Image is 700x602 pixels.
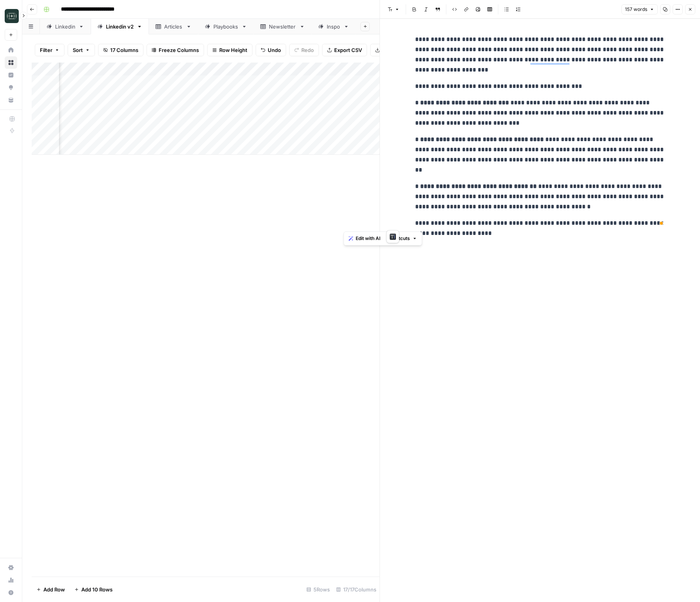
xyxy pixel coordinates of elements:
[73,46,83,54] span: Sort
[55,23,75,30] div: Linkedin
[5,574,17,586] a: Usage
[303,583,333,596] div: 5 Rows
[40,46,52,54] span: Filter
[207,44,252,56] button: Row Height
[254,19,312,34] a: Newsletter
[106,23,134,30] div: Linkedin v2
[159,46,199,54] span: Freeze Columns
[5,69,17,81] a: Insights
[43,586,65,593] span: Add Row
[149,19,198,34] a: Articles
[147,44,204,56] button: Freeze Columns
[5,94,17,106] a: Your Data
[110,46,138,54] span: 17 Columns
[346,233,383,244] button: Edit with AI
[219,46,247,54] span: Row Height
[81,586,113,593] span: Add 10 Rows
[164,23,183,30] div: Articles
[334,46,362,54] span: Export CSV
[70,583,117,596] button: Add 10 Rows
[198,19,254,34] a: Playbooks
[98,44,143,56] button: 17 Columns
[625,6,647,13] span: 157 words
[269,23,296,30] div: Newsletter
[213,23,238,30] div: Playbooks
[333,583,380,596] div: 17/17 Columns
[5,9,19,23] img: Catalyst Logo
[621,4,658,14] button: 157 words
[32,583,70,596] button: Add Row
[268,46,281,54] span: Undo
[5,81,17,94] a: Opportunities
[327,23,340,30] div: Inspo
[385,233,420,244] button: Shortcuts
[5,6,17,26] button: Workspace: Catalyst
[91,19,149,34] a: Linkedin v2
[5,56,17,69] a: Browse
[40,19,91,34] a: Linkedin
[322,44,367,56] button: Export CSV
[256,44,286,56] button: Undo
[289,44,319,56] button: Redo
[312,19,356,34] a: Inspo
[5,44,17,56] a: Home
[356,235,380,242] span: Edit with AI
[35,44,64,56] button: Filter
[5,561,17,574] a: Settings
[410,31,670,242] div: To enrich screen reader interactions, please activate Accessibility in Grammarly extension settings
[5,586,17,599] button: Help + Support
[301,46,314,54] span: Redo
[68,44,95,56] button: Sort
